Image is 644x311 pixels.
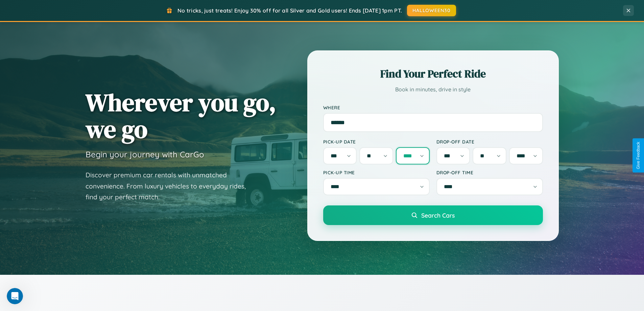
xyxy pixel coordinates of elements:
[7,288,23,304] iframe: Intercom live chat
[323,139,430,145] label: Pick-up Date
[323,205,543,225] button: Search Cars
[86,89,276,142] h1: Wherever you go, we go
[323,85,543,94] p: Book in minutes, drive in style
[86,149,204,159] h3: Begin your journey with CarGo
[421,212,455,219] span: Search Cars
[323,66,543,81] h2: Find Your Perfect Ride
[636,142,641,169] div: Give Feedback
[323,170,430,175] label: Pick-up Time
[323,105,543,110] label: Where
[86,170,255,203] p: Discover premium car rentals with unmatched convenience. From luxury vehicles to everyday rides, ...
[177,7,402,14] span: No tricks, just treats! Enjoy 30% off for all Silver and Gold users! Ends [DATE] 1pm PT.
[436,170,543,175] label: Drop-off Time
[407,5,456,16] button: HALLOWEEN30
[436,139,543,145] label: Drop-off Date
